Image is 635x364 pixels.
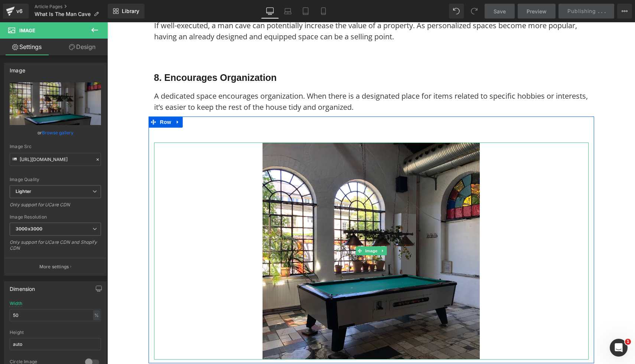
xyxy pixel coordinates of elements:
[19,27,35,33] span: Image
[617,4,632,19] button: More
[51,94,66,105] span: Row
[15,6,24,16] div: v6
[16,188,31,194] b: Lighter
[10,214,101,220] div: Image Resolution
[47,50,481,61] h3: 8. Encourages Organization
[625,339,631,345] span: 1
[10,239,101,256] div: Only support for UCare CDN and Shopify CDN
[449,4,464,19] button: Undo
[279,4,297,19] a: Laptop
[155,120,372,337] img: Advantages to Having A Man Cave
[39,263,69,270] p: More settings
[10,309,101,321] input: auto
[10,330,101,335] div: Height
[16,226,42,232] b: 3000x3000
[494,7,506,15] span: Save
[10,338,101,350] input: auto
[10,153,101,166] input: Link
[256,224,272,233] span: Image
[10,63,25,73] div: Image
[4,258,106,275] button: More settings
[261,4,279,19] a: Desktop
[315,4,332,19] a: Mobile
[10,144,101,149] div: Image Src
[122,8,139,14] span: Library
[47,68,481,91] p: A dedicated space encourages organization. When there is a designated place for items related to ...
[55,39,109,55] a: Design
[518,4,556,19] a: Preview
[527,7,547,15] span: Preview
[467,4,482,19] button: Redo
[10,282,35,292] div: Dimension
[610,339,628,357] iframe: Intercom live chat
[66,94,75,105] a: Expand / Collapse
[297,4,315,19] a: Tablet
[93,310,100,320] div: %
[271,224,279,233] a: Expand / Collapse
[35,4,108,10] a: Article Pages
[10,202,101,213] div: Only support for UCare CDN
[108,4,144,19] a: New Library
[35,11,91,17] span: What Is The Man Cave
[10,129,101,137] div: or
[10,177,101,182] div: Image Quality
[3,4,29,19] a: v6
[10,301,22,306] div: Width
[42,126,74,139] a: Browse gallery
